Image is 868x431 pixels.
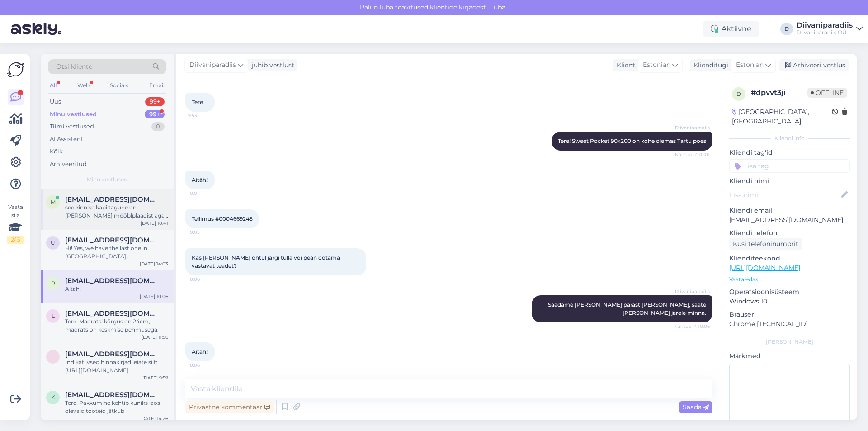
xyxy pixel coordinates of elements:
[558,137,706,144] span: Tere! Sweet Pocket 90x200 on kohe olemas Tartu poes
[147,80,166,91] div: Email
[729,206,850,215] p: Kliendi email
[65,285,168,293] div: Aitäh!
[729,228,850,238] p: Kliendi telefon
[613,61,635,70] div: Klient
[729,275,850,284] p: Vaata edasi ...
[50,97,61,106] div: Uus
[189,60,236,70] span: Diivaniparadiis
[48,80,58,91] div: All
[192,99,203,105] span: Tere
[779,59,849,71] div: Arhiveeri vestlus
[188,190,222,197] span: 10:01
[807,88,847,98] span: Offline
[675,124,710,131] span: Diivaniparadiis
[50,122,94,131] div: Tiimi vestlused
[192,348,208,355] span: Aitäh!
[50,160,87,169] div: Arhiveeritud
[248,61,294,70] div: juhib vestlust
[736,60,764,70] span: Estonian
[730,190,840,200] input: Lisa nimi
[780,23,793,35] div: D
[729,310,850,319] p: Brauser
[188,362,222,369] span: 10:06
[703,21,759,37] div: Aktiivne
[729,134,850,142] div: Kliendi info
[729,264,800,272] a: [URL][DOMAIN_NAME]
[7,61,24,78] img: Askly Logo
[65,204,168,220] div: see kinnise kapi tagune on [PERSON_NAME] mööblplaadist aga helehalli tooni
[674,323,710,330] span: Nähtud ✓ 10:06
[140,260,168,267] div: [DATE] 14:03
[185,401,274,413] div: Privaatne kommentaar
[797,22,853,29] div: Diivaniparadiis
[487,3,508,11] span: Luba
[140,293,168,300] div: [DATE] 10:06
[729,215,850,225] p: [EMAIL_ADDRESS][DOMAIN_NAME]
[683,403,709,411] span: Saada
[729,148,850,157] p: Kliendi tag'id
[7,236,24,244] div: 2 / 3
[736,90,741,97] span: d
[675,151,710,158] span: Nähtud ✓ 10:01
[690,61,728,70] div: Klienditugi
[65,277,159,285] span: remi.punak@gmail.com
[141,220,168,227] div: [DATE] 10:41
[65,244,168,260] div: Hi! Yes, we have the last one in [GEOGRAPHIC_DATA] [GEOGRAPHIC_DATA] keskus. You can pick it up a...
[140,415,168,422] div: [DATE] 14:26
[75,80,91,91] div: Web
[52,313,55,319] span: l
[52,353,55,360] span: t
[643,60,670,70] span: Estonian
[145,97,165,106] div: 99+
[188,112,222,119] span: 9:53
[50,147,63,156] div: Kõik
[675,288,710,295] span: Diivaniparadiis
[797,22,863,36] a: DiivaniparadiisDiivaniparadiis OÜ
[65,358,168,374] div: Indikatiivsed hinnakirjad leiate siit: [URL][DOMAIN_NAME]
[729,254,850,263] p: Klienditeekond
[192,176,208,183] span: Aitäh!
[751,87,807,98] div: # dpvvt3ji
[50,110,97,119] div: Minu vestlused
[65,350,159,358] span: teenus@gmail.com
[142,334,168,341] div: [DATE] 11:56
[65,399,168,415] div: Tere! Pakkumine kehtib kuniks laos olevaid tooteid jätkub
[548,301,708,316] span: Saadame [PERSON_NAME] pärast [PERSON_NAME], saate [PERSON_NAME] järele minna.
[65,317,168,334] div: Tere! Madratsi kõrgus on 24cm, madrats on keskmise pehmusega.
[65,236,159,244] span: usamakk102030@gmail.com
[729,297,850,306] p: Windows 10
[729,287,850,297] p: Operatsioonisüsteem
[65,391,159,399] span: kertukeskull@gmail.com
[145,110,165,119] div: 99+
[151,122,165,131] div: 0
[729,238,802,250] div: Küsi telefoninumbrit
[65,309,159,317] span: liliansadee@gmail.com
[51,394,55,401] span: k
[729,176,850,186] p: Kliendi nimi
[50,135,83,144] div: AI Assistent
[729,351,850,361] p: Märkmed
[51,280,55,287] span: r
[192,254,341,269] span: Kas [PERSON_NAME] õhtul järgi tulla või pean ootama vastavat teadet?
[192,215,253,222] span: Tellimus #0004669245
[87,175,127,184] span: Minu vestlused
[732,107,832,126] div: [GEOGRAPHIC_DATA], [GEOGRAPHIC_DATA]
[188,276,222,283] span: 10:06
[188,229,222,236] span: 10:05
[51,199,56,205] span: m
[108,80,130,91] div: Socials
[142,374,168,381] div: [DATE] 9:59
[797,29,853,36] div: Diivaniparadiis OÜ
[7,203,24,244] div: Vaata siia
[729,159,850,173] input: Lisa tag
[51,239,55,246] span: u
[56,62,92,71] span: Otsi kliente
[65,195,159,204] span: marilintuisk@hotmail.com
[729,338,850,346] div: [PERSON_NAME]
[729,319,850,329] p: Chrome [TECHNICAL_ID]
